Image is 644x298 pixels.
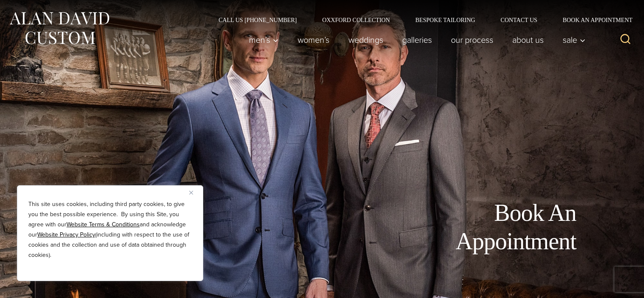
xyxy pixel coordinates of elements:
[310,17,403,23] a: Oxxford Collection
[249,36,279,44] span: Men’s
[206,17,636,23] nav: Secondary Navigation
[615,30,636,50] button: View Search Form
[28,199,192,260] p: This site uses cookies, including third party cookies, to give you the best possible experience. ...
[386,199,576,256] h1: Book An Appointment
[189,187,199,198] button: Close
[288,31,339,48] a: Women’s
[488,17,550,23] a: Contact Us
[503,31,553,48] a: About Us
[563,36,586,44] span: Sale
[550,17,636,23] a: Book an Appointment
[240,31,590,48] nav: Primary Navigation
[339,31,393,48] a: weddings
[442,31,503,48] a: Our Process
[403,17,488,23] a: Bespoke Tailoring
[66,220,140,229] a: Website Terms & Conditions
[37,230,95,239] a: Website Privacy Policy
[8,9,110,47] img: Alan David Custom
[206,17,310,23] a: Call Us [PHONE_NUMBER]
[189,191,193,195] img: Close
[393,31,442,48] a: Galleries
